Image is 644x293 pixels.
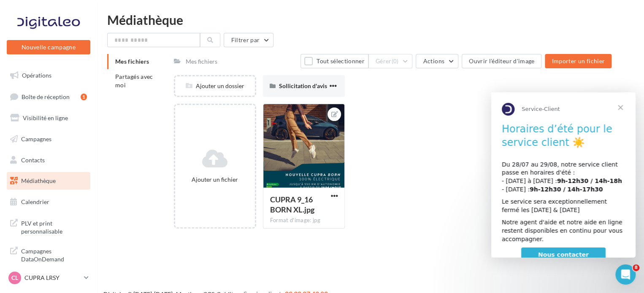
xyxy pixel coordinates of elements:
span: Contacts [21,156,45,163]
a: CL CUPRA LRSY [7,270,90,286]
iframe: Intercom live chat message [491,92,636,258]
a: Calendrier [5,193,92,211]
div: Mes fichiers [186,57,217,66]
a: Opérations [5,67,92,84]
span: Campagnes [21,135,51,142]
button: Filtrer par [224,33,273,47]
span: PLV et print personnalisable [21,218,87,236]
span: Visibilité en ligne [23,114,68,121]
a: Visibilité en ligne [5,109,92,127]
span: 8 [633,264,639,271]
div: Format d'image: jpg [270,217,338,224]
span: Actions [423,57,444,65]
div: Médiathèque [107,13,634,26]
button: Importer un fichier [545,54,612,68]
div: Ajouter un fichier [179,175,252,184]
span: Sollicitation d'avis [279,82,327,89]
a: Boîte de réception1 [5,88,92,106]
span: Opérations [22,72,51,79]
span: Partagés avec moi [115,73,153,89]
span: Médiathèque [21,177,56,184]
a: Nous contacter [30,155,114,170]
button: Nouvelle campagne [7,40,90,54]
span: CL [11,274,18,282]
button: Ouvrir l'éditeur d'image [462,54,541,68]
iframe: Intercom live chat [615,264,636,285]
a: PLV et print personnalisable [5,214,92,239]
button: Actions [416,54,458,68]
span: Nous contacter [47,159,97,166]
div: Ajouter un dossier [175,82,255,90]
span: Boîte de réception [22,93,70,100]
span: Mes fichiers [115,58,149,65]
span: CUPRA 9_16 BORN XL.jpg [270,195,314,214]
a: Contacts [5,151,92,169]
a: Campagnes [5,130,92,148]
span: Calendrier [21,198,49,205]
button: Tout sélectionner [300,54,368,68]
p: CUPRA LRSY [24,274,81,282]
span: (0) [392,58,399,65]
a: Campagnes DataOnDemand [5,242,92,267]
span: Importer un fichier [552,57,605,65]
span: Campagnes DataOnDemand [21,245,87,263]
a: Médiathèque [5,172,92,190]
button: Gérer(0) [368,54,413,68]
div: 1 [81,94,87,100]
